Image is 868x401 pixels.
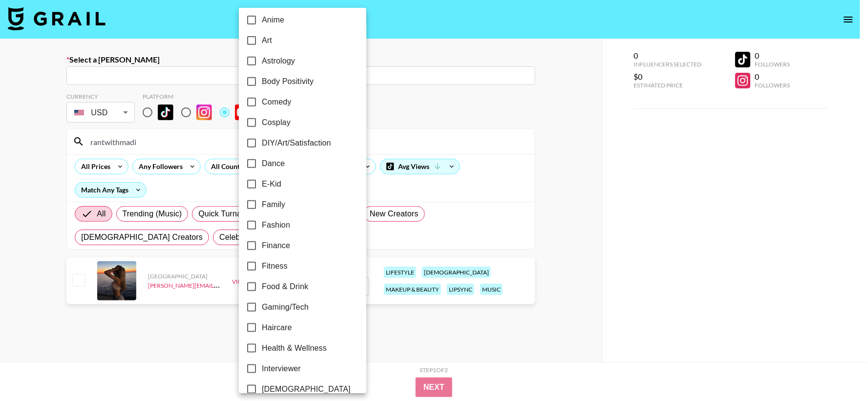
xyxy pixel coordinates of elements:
span: Astrology [262,55,295,67]
span: E-Kid [262,178,281,190]
span: Health & Wellness [262,342,327,354]
span: Family [262,199,285,211]
span: Dance [262,158,285,169]
span: Cosplay [262,117,291,128]
span: Interviewer [262,363,301,375]
span: Haircare [262,322,292,334]
span: Art [262,35,272,46]
span: Food & Drink [262,281,308,293]
span: Fashion [262,219,290,231]
span: Fitness [262,260,288,272]
span: [DEMOGRAPHIC_DATA] [262,383,351,395]
span: Body Positivity [262,76,314,87]
span: Finance [262,240,290,252]
span: Anime [262,14,284,26]
span: DIY/Art/Satisfaction [262,137,331,149]
span: Gaming/Tech [262,301,309,313]
span: Comedy [262,96,291,108]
